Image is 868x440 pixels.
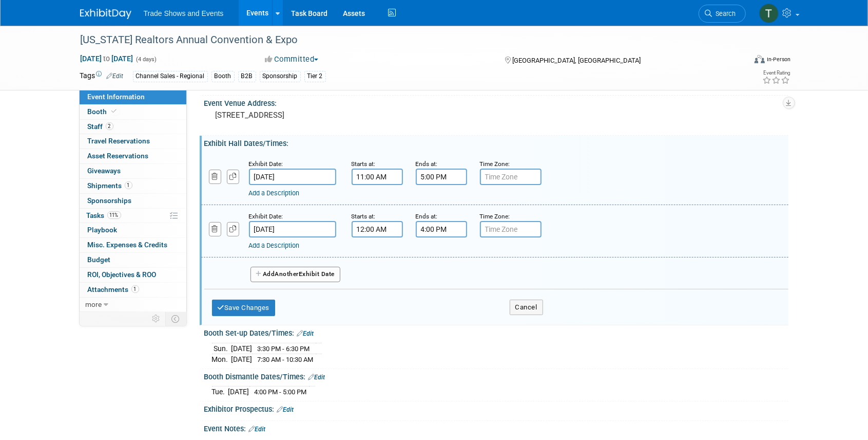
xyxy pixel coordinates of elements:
a: Budget [80,253,186,267]
span: [DATE] [DATE] [80,54,134,63]
div: Booth Set-up Dates/Times: [204,325,788,339]
div: B2B [238,71,256,82]
span: Trade Shows and Events [144,9,224,17]
span: 1 [125,181,132,189]
a: Edit [277,406,294,413]
span: (4 days) [136,56,157,63]
a: Event Information [80,90,186,104]
td: [DATE] [232,354,253,365]
input: Time Zone [480,169,542,185]
span: 1 [131,285,139,293]
span: Tasks [87,211,121,219]
a: Search [699,5,746,23]
span: 7:30 AM - 10:30 AM [258,356,314,363]
div: Event Rating [762,70,790,76]
a: Edit [107,72,124,80]
small: Ends at: [416,160,438,168]
td: Personalize Event Tab Strip [148,312,166,325]
a: Staff2 [80,120,186,134]
input: Start Time [352,169,403,185]
input: Time Zone [480,221,542,237]
a: Add a Description [249,189,300,197]
input: End Time [416,221,467,237]
span: ROI, Objectives & ROO [88,270,157,279]
a: Playbook [80,223,186,237]
a: Shipments1 [80,179,186,193]
div: Channel Sales - Regional [133,71,208,82]
div: Sponsorship [260,71,301,82]
a: Giveaways [80,164,186,178]
span: to [102,54,112,63]
div: [US_STATE] Realtors Annual Convention & Expo [77,31,730,49]
a: more [80,298,186,312]
span: [GEOGRAPHIC_DATA], [GEOGRAPHIC_DATA] [512,57,641,64]
small: Exhibit Date: [249,160,283,168]
span: Asset Reservations [88,152,149,160]
a: Attachments1 [80,283,186,297]
a: Edit [249,426,266,433]
span: 3:30 PM - 6:30 PM [258,345,310,353]
td: [DATE] [232,343,253,354]
i: Booth reservation complete [112,108,117,114]
div: Event Venue Address: [204,96,788,108]
a: Misc. Expenses & Credits [80,238,186,252]
a: ROI, Objectives & ROO [80,268,186,282]
a: Sponsorships [80,194,186,208]
small: Time Zone: [480,160,510,168]
div: Tier 2 [304,71,326,82]
a: Asset Reservations [80,149,186,163]
img: Format-Inperson.png [755,55,765,63]
button: AddAnotherExhibit Date [250,267,341,282]
span: 2 [106,122,113,130]
td: [DATE] [228,387,249,397]
small: Starts at: [352,160,376,168]
span: Staff [88,122,113,131]
small: Ends at: [416,213,438,220]
a: Travel Reservations [80,134,186,149]
span: Misc. Expenses & Credits [88,241,168,249]
button: Cancel [510,300,543,315]
span: Another [275,270,299,278]
td: Mon. [212,354,232,365]
span: 11% [107,211,121,219]
span: Playbook [88,226,118,234]
input: Date [249,169,336,185]
span: Travel Reservations [88,137,150,145]
span: 4:00 PM - 5:00 PM [255,388,307,396]
div: Event Notes: [204,421,788,434]
td: Toggle Event Tabs [165,312,186,325]
img: ExhibitDay [80,9,131,19]
a: Edit [297,330,314,337]
span: Giveaways [88,167,121,175]
div: In-Person [766,56,790,63]
div: Exhibitor Prospectus: [204,401,788,415]
small: Exhibit Date: [249,213,283,220]
a: Add a Description [249,242,300,249]
input: Start Time [352,221,403,237]
input: Date [249,221,336,237]
button: Save Changes [212,300,276,316]
img: Tiff Wagner [759,4,779,23]
td: Tue. [212,387,228,397]
span: Event Information [88,93,145,101]
span: Budget [88,255,111,264]
small: Time Zone: [480,213,510,220]
button: Committed [261,54,322,65]
td: Sun. [212,343,232,354]
pre: [STREET_ADDRESS] [216,111,436,120]
div: Booth [211,71,235,82]
span: more [86,300,102,308]
span: Attachments [88,285,139,294]
a: Tasks11% [80,209,186,223]
span: Booth [88,107,119,116]
div: Booth Dismantle Dates/Times: [204,369,788,382]
div: Event Format [685,53,791,69]
a: Edit [308,374,325,381]
a: Booth [80,105,186,119]
div: Exhibit Hall Dates/Times: [204,136,788,149]
span: Sponsorships [88,196,132,205]
span: Shipments [88,181,132,190]
input: End Time [416,169,467,185]
small: Starts at: [352,213,376,220]
td: Tags [80,70,124,82]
